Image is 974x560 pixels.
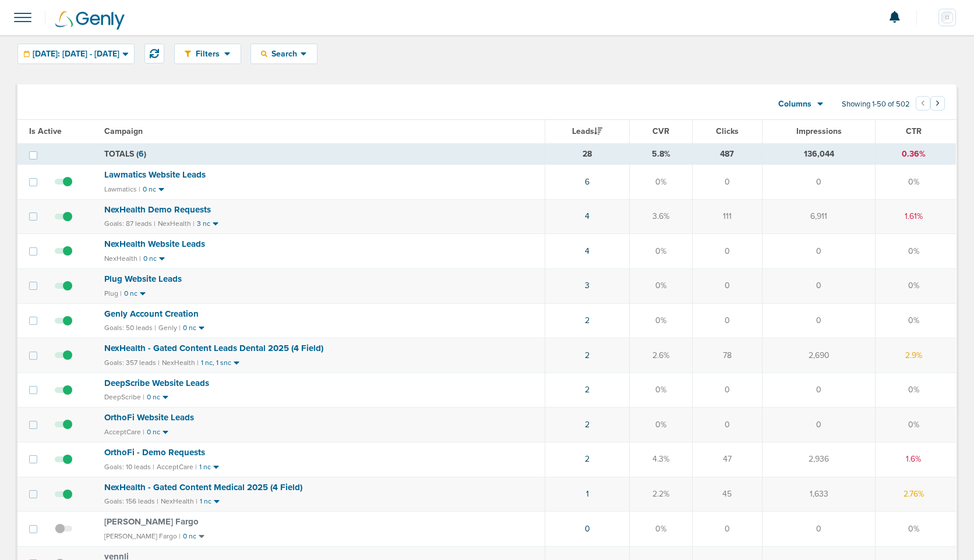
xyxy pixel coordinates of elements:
a: 0 [585,524,590,534]
td: 0% [630,234,692,269]
a: 2 [585,316,590,325]
small: NexHealth | [158,219,195,228]
td: 0 [763,268,876,303]
td: 3.6% [630,199,692,234]
td: 0% [630,303,692,338]
td: 0 [692,303,763,338]
td: 0% [876,165,956,200]
td: 5.8% [630,143,692,165]
td: 1.6% [876,442,956,477]
td: TOTALS ( ) [97,143,545,165]
td: 0.36% [876,143,956,165]
small: NexHealth | [161,497,197,505]
span: NexHealth - Gated Content Medical 2025 (4 Field) [104,482,302,492]
td: 0% [630,165,692,200]
small: AcceptCare | [104,428,144,436]
td: 2.6% [630,338,692,373]
td: 1.61% [876,199,956,234]
td: 136,044 [763,143,876,165]
a: 2 [585,420,590,430]
small: Lawmatics | [104,185,140,193]
small: NexHealth | [104,254,141,263]
td: 1,633 [763,477,876,512]
td: 0 [692,512,763,547]
small: 0 nc [143,185,156,194]
span: Search [267,49,301,59]
a: 4 [585,211,590,221]
a: 4 [585,246,590,256]
span: Showing 1-50 of 502 [842,100,910,109]
td: 0 [763,234,876,269]
td: 0 [763,512,876,547]
td: 28 [545,143,630,165]
a: 2 [585,350,590,360]
a: 1 [586,489,589,499]
td: 0% [876,373,956,407]
button: Go to next page [930,96,945,111]
td: 0% [876,303,956,338]
td: 0 [692,407,763,442]
small: Plug | [104,289,122,297]
span: OrthoFi - Demo Requests [104,447,205,458]
small: Goals: 156 leads | [104,497,158,506]
td: 6,911 [763,199,876,234]
small: 3 nc [197,219,210,228]
span: Genly Account Creation [104,309,199,319]
td: 0% [630,373,692,407]
small: 1 nc, 1 snc [201,359,231,367]
td: 2.76% [876,477,956,512]
span: [PERSON_NAME] Fargo [104,516,199,527]
td: 0 [692,234,763,269]
td: 45 [692,477,763,512]
td: 0 [763,407,876,442]
a: 2 [585,454,590,464]
td: 0% [630,512,692,547]
img: Genly [55,11,125,30]
ul: Pagination [916,98,945,112]
small: 0 nc [147,393,160,402]
small: Goals: 87 leads | [104,219,156,228]
small: Goals: 357 leads | [104,359,160,367]
small: 0 nc [143,254,157,263]
small: DeepScribe | [104,393,144,401]
span: 6 [139,149,144,159]
a: 2 [585,385,590,395]
small: 0 nc [124,289,137,298]
span: Clicks [716,126,739,136]
span: NexHealth - Gated Content Leads Dental 2025 (4 Field) [104,343,323,353]
td: 47 [692,442,763,477]
small: 0 nc [183,532,196,541]
small: 0 nc [183,324,196,332]
a: 6 [585,177,590,187]
span: OrthoFi Website Leads [104,412,194,423]
td: 2.2% [630,477,692,512]
span: Campaign [104,126,143,136]
span: NexHealth Demo Requests [104,204,211,215]
small: 0 nc [147,428,160,437]
small: [PERSON_NAME] Fargo | [104,532,181,540]
td: 78 [692,338,763,373]
td: 0 [763,165,876,200]
td: 0 [692,373,763,407]
small: Goals: 50 leads | [104,324,156,332]
td: 0% [876,268,956,303]
small: 1 nc [200,497,211,506]
td: 0 [692,268,763,303]
td: 0% [876,407,956,442]
td: 0 [692,165,763,200]
small: Genly | [158,324,181,332]
td: 2.9% [876,338,956,373]
span: Is Active [29,126,62,136]
span: Impressions [796,126,842,136]
small: 1 nc [199,463,211,472]
td: 111 [692,199,763,234]
td: 0 [763,373,876,407]
small: NexHealth | [162,359,199,367]
td: 487 [692,143,763,165]
span: Plug Website Leads [104,274,182,284]
span: CTR [906,126,922,136]
small: Goals: 10 leads | [104,463,154,472]
td: 0% [876,234,956,269]
td: 4.3% [630,442,692,477]
span: Leads [572,126,602,136]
